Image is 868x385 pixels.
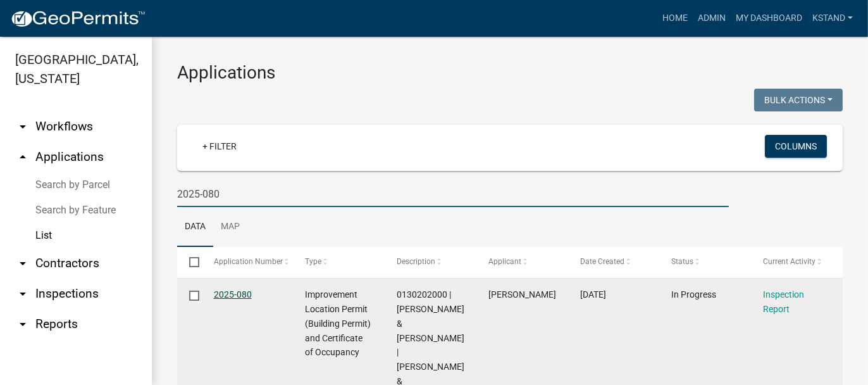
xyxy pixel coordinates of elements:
[305,289,371,357] span: Improvement Location Permit (Building Permit) and Certificate of Occupancy
[385,247,476,277] datatable-header-cell: Description
[177,207,213,248] a: Data
[201,247,293,277] datatable-header-cell: Application Number
[177,181,729,207] input: Search for applications
[580,289,606,300] span: 06/05/2025
[214,289,252,300] a: 2025-080
[754,89,843,111] button: Bulk Actions
[693,6,731,30] a: Admin
[765,135,827,158] button: Columns
[213,207,247,248] a: Map
[731,6,807,30] a: My Dashboard
[15,286,30,301] i: arrow_drop_down
[672,257,694,266] span: Status
[177,247,201,277] datatable-header-cell: Select
[488,257,521,266] span: Applicant
[807,6,858,30] a: kstand
[15,256,30,271] i: arrow_drop_down
[214,257,283,266] span: Application Number
[293,247,385,277] datatable-header-cell: Type
[15,317,30,332] i: arrow_drop_down
[177,62,843,84] h3: Applications
[672,289,717,300] span: In Progress
[305,257,321,266] span: Type
[659,247,751,277] datatable-header-cell: Status
[580,257,624,266] span: Date Created
[763,257,815,266] span: Current Activity
[488,289,556,300] span: CHRIS RITCHIE
[657,6,693,30] a: Home
[476,247,568,277] datatable-header-cell: Applicant
[15,119,30,134] i: arrow_drop_down
[568,247,660,277] datatable-header-cell: Date Created
[751,247,843,277] datatable-header-cell: Current Activity
[763,289,804,314] a: Inspection Report
[15,149,30,165] i: arrow_drop_up
[397,257,435,266] span: Description
[192,135,247,158] a: + Filter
